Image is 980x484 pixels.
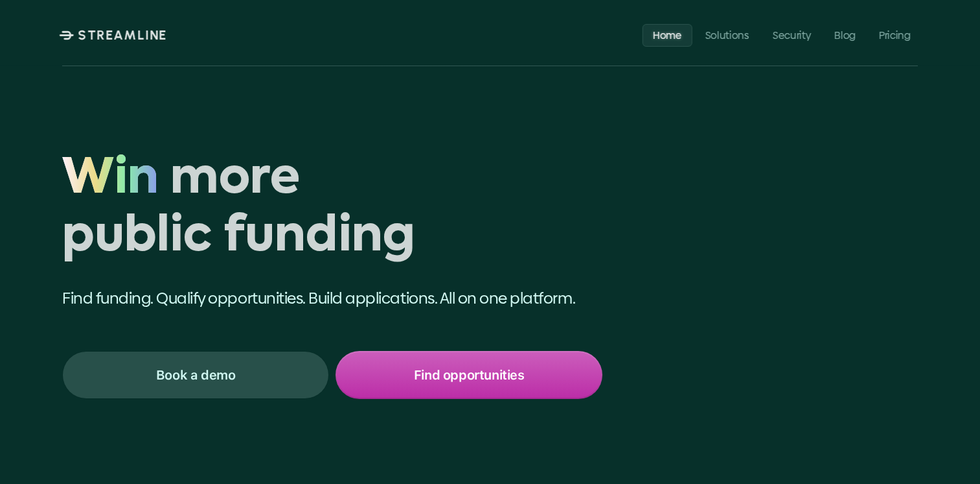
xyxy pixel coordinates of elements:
a: STREAMLINE [59,27,167,43]
p: Book a demo [156,367,236,383]
p: Home [653,29,682,41]
p: Find funding. Qualify opportunities. Build applications. All on one platform. [62,287,602,309]
h1: Win more public funding [62,151,602,267]
p: Pricing [879,29,911,41]
p: STREAMLINE [78,27,167,43]
a: Find opportunities [336,351,602,399]
p: Security [773,29,811,41]
p: Blog [834,29,856,41]
a: Book a demo [62,351,329,399]
a: Security [762,23,821,46]
a: Pricing [869,23,921,46]
a: Blog [824,23,866,46]
p: Solutions [705,29,749,41]
p: Find opportunities [414,367,525,383]
a: Home [643,23,692,46]
span: Win [62,151,159,209]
